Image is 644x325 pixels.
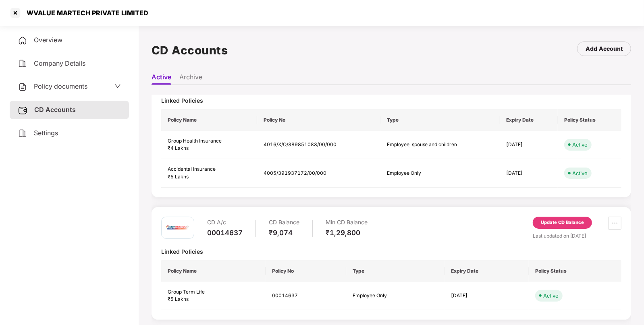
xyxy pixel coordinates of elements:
[445,282,529,311] td: [DATE]
[34,82,87,90] span: Policy documents
[326,217,368,228] div: Min CD Balance
[168,288,259,296] div: Group Term Life
[529,260,621,282] th: Policy Status
[22,9,148,17] div: WVALUE MARTECH PRIVATE LIMITED
[387,170,476,177] div: Employee Only
[161,97,621,104] div: Linked Policies
[387,141,476,149] div: Employee, spouse and children
[572,169,588,177] div: Active
[500,159,558,188] td: [DATE]
[161,248,621,255] div: Linked Policies
[269,228,299,237] div: ₹9,074
[18,82,27,92] img: svg+xml;base64,PHN2ZyB4bWxucz0iaHR0cDovL3d3dy53My5vcmcvMjAwMC9zdmciIHdpZHRoPSIyNCIgaGVpZ2h0PSIyNC...
[18,106,28,115] img: svg+xml;base64,PHN2ZyB3aWR0aD0iMjUiIGhlaWdodD0iMjQiIHZpZXdCb3g9IjAgMCAyNSAyNCIgZmlsbD0ibm9uZSIgeG...
[168,137,251,145] div: Group Health Insurance
[541,219,584,226] div: Update CD Balance
[609,217,621,230] button: ellipsis
[266,260,346,282] th: Policy No
[207,217,243,228] div: CD A/c
[168,174,189,180] span: ₹5 Lakhs
[34,36,62,44] span: Overview
[572,141,588,149] div: Active
[266,282,346,311] td: 00014637
[380,109,500,131] th: Type
[257,109,380,131] th: Policy No
[152,73,171,85] li: Active
[500,131,558,159] td: [DATE]
[586,44,623,53] div: Add Account
[168,296,189,302] span: ₹5 Lakhs
[34,59,85,67] span: Company Details
[18,59,27,68] img: svg+xml;base64,PHN2ZyB4bWxucz0iaHR0cDovL3d3dy53My5vcmcvMjAwMC9zdmciIHdpZHRoPSIyNCIgaGVpZ2h0PSIyNC...
[353,292,438,300] div: Employee Only
[18,128,27,138] img: svg+xml;base64,PHN2ZyB4bWxucz0iaHR0cDovL3d3dy53My5vcmcvMjAwMC9zdmciIHdpZHRoPSIyNCIgaGVpZ2h0PSIyNC...
[533,232,621,240] div: Last updated on [DATE]
[179,73,202,85] li: Archive
[445,260,529,282] th: Expiry Date
[257,131,380,159] td: 4016/X/O/389851083/00/000
[269,217,299,228] div: CD Balance
[166,215,190,240] img: iciciprud.png
[34,129,58,137] span: Settings
[168,166,251,173] div: Accidental Insurance
[558,109,621,131] th: Policy Status
[500,109,558,131] th: Expiry Date
[326,228,368,237] div: ₹1,29,800
[257,159,380,188] td: 4005/391937172/00/000
[543,292,559,300] div: Active
[18,36,27,46] img: svg+xml;base64,PHN2ZyB4bWxucz0iaHR0cDovL3d3dy53My5vcmcvMjAwMC9zdmciIHdpZHRoPSIyNCIgaGVpZ2h0PSIyNC...
[346,260,445,282] th: Type
[161,260,266,282] th: Policy Name
[34,106,76,114] span: CD Accounts
[207,228,243,237] div: 00014637
[114,83,121,89] span: down
[609,220,621,226] span: ellipsis
[161,109,257,131] th: Policy Name
[152,41,228,59] h1: CD Accounts
[168,145,189,151] span: ₹4 Lakhs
